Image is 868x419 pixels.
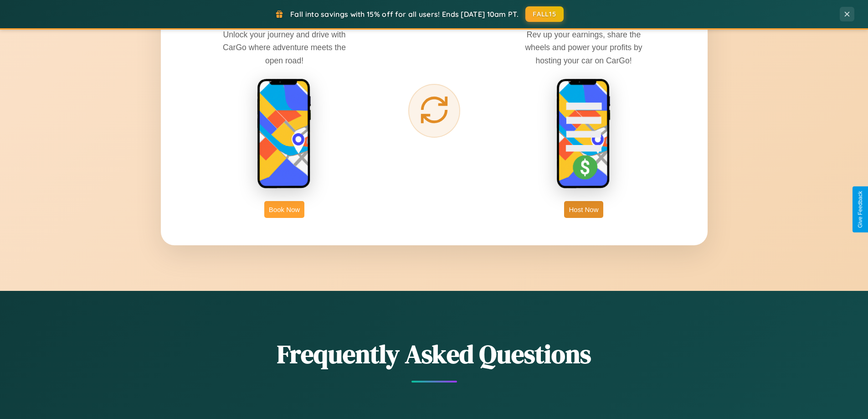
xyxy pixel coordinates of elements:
span: Fall into savings with 15% off for all users! Ends [DATE] 10am PT. [290,10,519,19]
img: rent phone [257,78,312,190]
h2: Frequently Asked Questions [161,336,708,372]
button: Book Now [264,201,304,218]
p: Unlock your journey and drive with CarGo where adventure meets the open road! [216,28,353,67]
p: Rev up your earnings, share the wheels and power your profits by hosting your car on CarGo! [515,28,652,67]
button: FALL15 [525,6,564,22]
img: host phone [556,78,611,190]
button: Host Now [564,201,603,218]
div: Give Feedback [857,191,863,228]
